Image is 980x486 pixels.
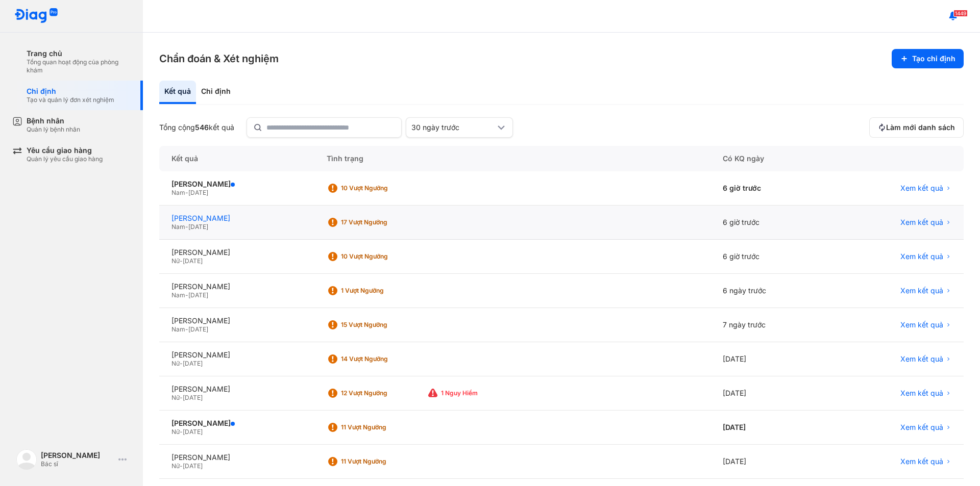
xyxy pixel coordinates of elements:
span: Nam [171,189,185,196]
div: 17 Vượt ngưỡng [341,218,423,226]
span: [DATE] [183,360,203,367]
span: Xem kết quả [900,218,943,227]
div: [PERSON_NAME] [171,316,302,325]
div: [PERSON_NAME] [171,180,302,189]
div: 11 Vượt ngưỡng [341,423,423,431]
span: Làm mới danh sách [886,123,955,132]
div: 10 Vượt ngưỡng [341,252,423,261]
div: Kết quả [159,81,196,104]
div: [DATE] [710,445,830,479]
div: Tạo và quản lý đơn xét nghiệm [27,96,114,104]
div: 11 Vượt ngưỡng [341,457,423,466]
span: Nữ [171,428,180,436]
span: - [180,462,183,470]
div: [DATE] [710,376,830,411]
span: [DATE] [183,257,203,265]
div: [PERSON_NAME] [171,282,302,291]
div: [PERSON_NAME] [171,385,302,394]
div: [DATE] [710,342,830,376]
div: Bệnh nhân [27,116,80,125]
div: Quản lý bệnh nhân [27,125,80,134]
span: 1449 [953,10,968,17]
span: Nữ [171,360,180,367]
span: Nam [171,325,185,333]
span: Xem kết quả [900,354,943,364]
div: 6 giờ trước [710,206,830,240]
div: Tổng cộng kết quả [159,123,234,132]
div: [PERSON_NAME] [171,350,302,360]
button: Tạo chỉ định [892,49,964,68]
div: 14 Vượt ngưỡng [341,355,423,363]
div: [PERSON_NAME] [41,451,114,460]
div: [PERSON_NAME] [171,248,302,257]
span: Nữ [171,462,180,470]
span: Xem kết quả [900,286,943,295]
span: Nam [171,223,185,231]
div: Trang chủ [27,49,131,58]
h3: Chẩn đoán & Xét nghiệm [159,52,279,66]
div: Có KQ ngày [710,146,830,171]
div: 6 ngày trước [710,274,830,308]
span: - [185,325,188,333]
div: Tình trạng [314,146,711,171]
span: [DATE] [188,189,208,196]
span: Xem kết quả [900,423,943,432]
span: - [185,291,188,299]
span: Xem kết quả [900,320,943,329]
span: [DATE] [188,223,208,231]
div: 1 Vượt ngưỡng [341,287,423,295]
span: - [180,428,183,436]
span: [DATE] [183,394,203,401]
span: - [185,223,188,231]
div: Chỉ định [27,87,114,96]
span: [DATE] [188,291,208,299]
div: [PERSON_NAME] [171,214,302,223]
span: Nữ [171,257,180,265]
span: Xem kết quả [900,252,943,261]
div: [PERSON_NAME] [171,453,302,462]
div: 12 Vượt ngưỡng [341,389,423,397]
div: 10 Vượt ngưỡng [341,184,423,192]
span: - [180,360,183,367]
div: 15 Vượt ngưỡng [341,321,423,329]
span: Xem kết quả [900,457,943,466]
span: - [185,189,188,196]
span: - [180,257,183,265]
div: 30 ngày trước [411,123,495,132]
span: [DATE] [188,325,208,333]
div: Yêu cầu giao hàng [27,146,103,155]
span: Nữ [171,394,180,401]
div: 6 giờ trước [710,240,830,274]
span: [DATE] [183,462,203,470]
span: [DATE] [183,428,203,436]
div: 7 ngày trước [710,308,830,342]
span: Xem kết quả [900,184,943,193]
span: 546 [195,123,209,132]
div: 1 Nguy hiểm [441,389,523,397]
div: Quản lý yêu cầu giao hàng [27,155,103,163]
div: Kết quả [159,146,314,171]
img: logo [14,8,58,24]
span: - [180,394,183,401]
span: Nam [171,291,185,299]
div: 6 giờ trước [710,171,830,206]
div: [PERSON_NAME] [171,419,302,428]
div: Tổng quan hoạt động của phòng khám [27,58,131,74]
div: Bác sĩ [41,460,114,468]
div: [DATE] [710,411,830,445]
button: Làm mới danh sách [869,117,964,138]
img: logo [16,449,37,470]
span: Xem kết quả [900,389,943,398]
div: Chỉ định [196,81,236,104]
